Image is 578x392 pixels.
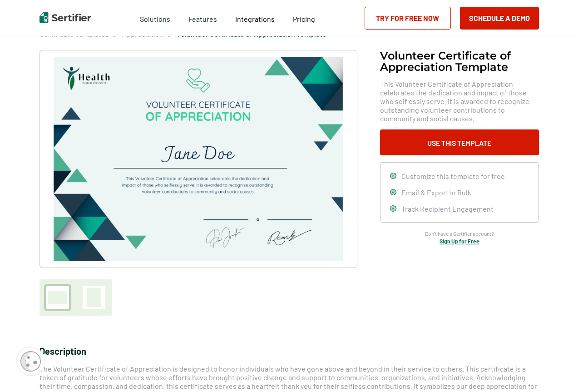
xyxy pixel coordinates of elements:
[40,346,86,357] span: Description
[440,238,479,244] a: Sign Up for Free
[380,79,539,123] span: This Volunteer Certificate of Appreciation celebrates the dedication and impact of those who self...
[293,12,315,24] a: Pricing
[235,15,275,23] span: Integrations
[40,12,91,23] img: Sertifier | Digital Credentialing Platform
[401,204,494,213] span: Track Recipient Engagement
[533,348,578,392] iframe: Chat Widget
[365,7,451,30] a: Try for Free Now
[188,12,217,24] span: Features
[380,129,539,155] button: Use This Template
[54,57,342,261] img: Volunteer Certificate of Appreciation Template
[401,172,505,180] span: Customize this template for free
[380,50,539,73] h1: Volunteer Certificate of Appreciation Template
[425,229,494,238] span: Don’t have a Sertifier account?
[293,15,315,23] span: Pricing
[20,351,41,372] img: Cookie Popup Icon
[235,12,275,24] a: Integrations
[460,7,539,30] button: Schedule a Demo
[401,188,471,197] span: Email & Export in Bulk
[140,12,170,24] span: Solutions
